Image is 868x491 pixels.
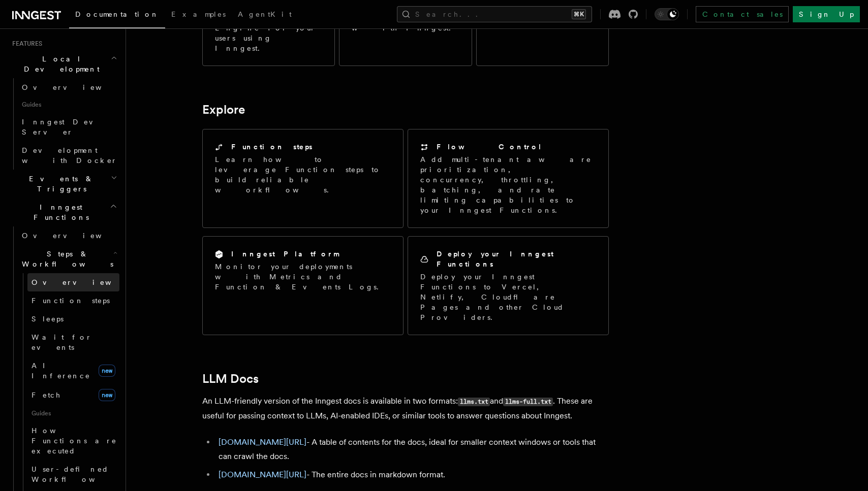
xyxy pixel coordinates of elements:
span: Overview [22,83,127,91]
span: AI Inference [32,362,90,380]
span: Function steps [32,297,110,305]
span: Steps & Workflows [18,249,113,269]
kbd: ⌘K [572,9,586,19]
span: How Functions are executed [32,427,117,455]
li: - The entire docs in markdown format. [215,468,609,482]
a: Inngest PlatformMonitor your deployments with Metrics and Function & Events Logs. [202,236,404,335]
a: [DOMAIN_NAME][URL] [219,470,306,479]
span: Fetch [32,391,61,399]
a: Fetchnew [27,385,119,405]
a: Sleeps [27,310,119,328]
a: Sign Up [793,6,860,22]
a: LLM Docs [202,372,259,386]
span: Inngest Dev Server [22,118,109,136]
span: Local Development [8,54,111,74]
span: User-defined Workflows [32,465,123,483]
a: Function steps [27,291,119,310]
span: new [99,365,115,377]
span: Examples [171,10,226,18]
span: Guides [27,405,119,421]
button: Steps & Workflows [18,245,119,273]
a: Function stepsLearn how to leverage Function steps to build reliable workflows. [202,129,404,228]
p: Deploy your Inngest Functions to Vercel, Netlify, Cloudflare Pages and other Cloud Providers. [420,272,596,322]
a: Overview [18,78,119,96]
span: Overview [32,278,136,286]
p: Add multi-tenant aware prioritization, concurrency, throttling, batching, and rate limiting capab... [420,154,596,215]
span: Guides [18,96,119,113]
span: Documentation [75,10,159,18]
span: Inngest Functions [8,202,110,222]
h2: Inngest Platform [231,249,339,259]
a: Development with Docker [18,141,119,170]
code: llms-full.txt [503,398,553,406]
a: AgentKit [232,3,298,27]
span: Sleeps [32,315,64,323]
button: Inngest Functions [8,198,119,226]
button: Local Development [8,50,119,78]
button: Search...⌘K [397,6,592,22]
a: Examples [165,3,232,27]
a: Documentation [69,3,165,28]
span: Features [8,40,42,48]
p: An LLM-friendly version of the Inngest docs is available in two formats: and . These are useful f... [202,394,609,423]
a: User-defined Workflows [27,460,119,488]
a: Flow ControlAdd multi-tenant aware prioritization, concurrency, throttling, batching, and rate li... [408,129,609,228]
a: [DOMAIN_NAME][URL] [219,437,306,447]
li: - A table of contents for the docs, ideal for smaller context windows or tools that can crawl the... [215,435,609,464]
a: Inngest Dev Server [18,113,119,141]
button: Toggle dark mode [655,8,679,20]
h2: Function steps [231,142,313,152]
p: Monitor your deployments with Metrics and Function & Events Logs. [215,261,391,292]
a: Overview [27,273,119,291]
span: Overview [22,232,127,240]
a: Explore [202,103,245,117]
span: Development with Docker [22,146,117,165]
div: Local Development [8,78,119,170]
a: How Functions are executed [27,421,119,460]
a: Wait for events [27,328,119,356]
p: Learn how to leverage Function steps to build reliable workflows. [215,154,391,195]
span: new [99,389,115,401]
h2: Deploy your Inngest Functions [437,249,596,269]
a: Overview [18,226,119,245]
a: Contact sales [696,6,789,22]
code: llms.txt [458,398,490,406]
button: Events & Triggers [8,170,119,198]
span: AgentKit [238,10,292,18]
span: Wait for events [32,333,92,351]
a: AI Inferencenew [27,356,119,385]
h2: Flow Control [437,142,542,152]
a: Deploy your Inngest FunctionsDeploy your Inngest Functions to Vercel, Netlify, Cloudflare Pages a... [408,236,609,335]
span: Events & Triggers [8,174,111,194]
